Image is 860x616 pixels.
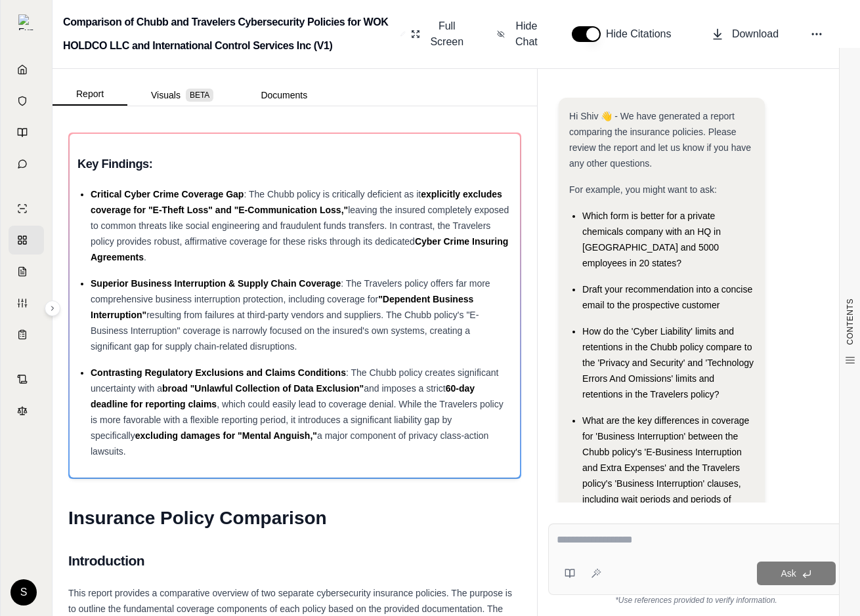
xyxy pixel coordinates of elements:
span: Contrasting Regulatory Exclusions and Claims Conditions [91,367,346,378]
button: Full Screen [406,13,471,55]
button: Ask [757,562,836,585]
a: Contract Analysis [9,365,44,394]
h1: Insurance Policy Comparison [68,500,521,537]
button: Documents [237,85,331,106]
span: excluding damages for "Mental Anguish," [135,430,317,441]
a: Prompt Library [9,118,44,147]
div: *Use references provided to verify information. [548,595,844,606]
span: : The Chubb policy is critically deficient as it [244,189,421,199]
button: Expand sidebar [45,300,60,316]
a: Documents Vault [9,87,44,115]
span: Which form is better for a private chemicals company with an HQ in [GEOGRAPHIC_DATA] and 5000 emp... [582,211,721,268]
span: Critical Cyber Crime Coverage Gap [91,189,244,199]
a: Custom Report [9,289,44,318]
button: Expand sidebar [13,9,39,35]
span: Hide Chat [513,18,540,50]
span: Full Screen [428,18,465,50]
span: For example, you might want to ask: [569,184,717,195]
button: Report [53,83,127,106]
span: , which could easily lead to coverage denial. While the Travelers policy is more favorable with a... [91,399,504,441]
button: Hide Chat [492,13,546,55]
a: Claim Coverage [9,257,44,286]
a: Policy Comparisons [9,226,44,255]
span: CONTENTS [845,298,855,345]
span: Ask [781,568,796,579]
span: : The Travelers policy offers far more comprehensive business interruption protection, including ... [91,278,490,304]
span: What are the key differences in coverage for 'Business Interruption' between the Chubb policy's '... [582,415,749,520]
span: Download [732,26,779,42]
span: broad "Unlawful Collection of Data Exclusion" [162,383,364,394]
span: BETA [186,89,213,102]
h2: Introduction [68,547,521,575]
span: Hi Shiv 👋 - We have generated a report comparing the insurance policies. Please review the report... [569,111,751,169]
span: Draft your recommendation into a concise email to the prospective customer [582,284,752,310]
span: Superior Business Interruption & Supply Chain Coverage [91,278,341,289]
div: S [11,579,37,606]
span: Hide Citations [606,26,679,42]
a: Home [9,55,44,84]
a: Coverage Table [9,320,44,349]
a: Single Policy [9,194,44,223]
img: Expand sidebar [18,14,34,30]
a: Chat [9,150,44,178]
span: How do the 'Cyber Liability' limits and retentions in the Chubb policy compare to the 'Privacy an... [582,326,754,400]
span: . [144,252,146,262]
span: leaving the insured completely exposed to common threats like social engineering and fraudulent f... [91,205,509,247]
h3: Key Findings: [77,152,512,176]
a: Legal Search Engine [9,396,44,425]
span: resulting from failures at third-party vendors and suppliers. The Chubb policy's "E-Business Inte... [91,310,479,352]
span: explicitly excludes coverage for "E-Theft Loss" and "E-Communication Loss," [91,189,502,215]
button: Download [706,21,784,47]
button: Visuals [127,85,237,106]
h2: Comparison of Chubb and Travelers Cybersecurity Policies for WOK HOLDCO LLC and International Con... [63,10,395,58]
span: and imposes a strict [364,383,446,394]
